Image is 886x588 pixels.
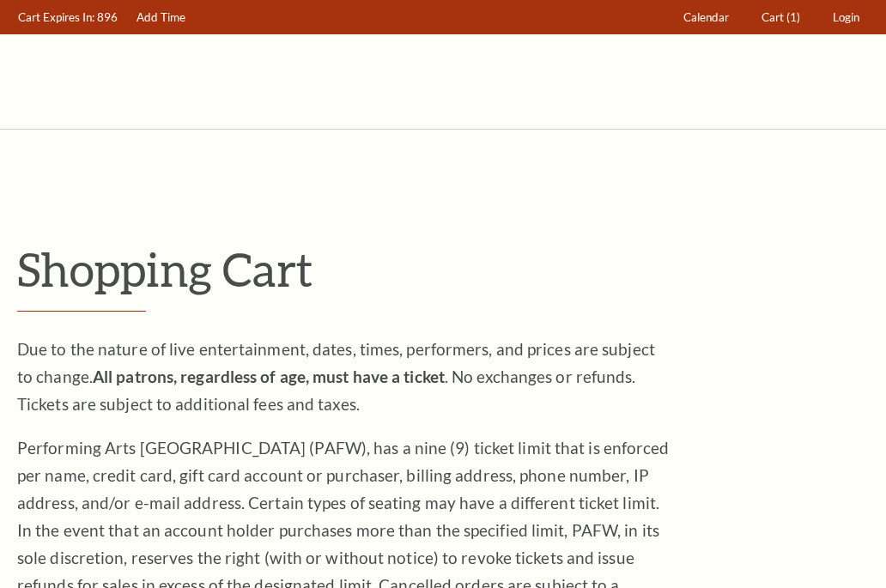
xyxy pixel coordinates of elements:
[17,241,869,297] p: Shopping Cart
[18,10,94,24] span: Cart Expires In:
[676,1,737,34] a: Calendar
[825,1,868,34] a: Login
[93,367,445,386] strong: All patrons, regardless of age, must have a ticket
[97,10,118,24] span: 896
[129,1,194,34] a: Add Time
[754,1,809,34] a: Cart (1)
[17,339,655,414] span: Due to the nature of live entertainment, dates, times, performers, and prices are subject to chan...
[762,10,784,24] span: Cart
[786,10,800,24] span: (1)
[683,10,729,24] span: Calendar
[833,10,859,24] span: Login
